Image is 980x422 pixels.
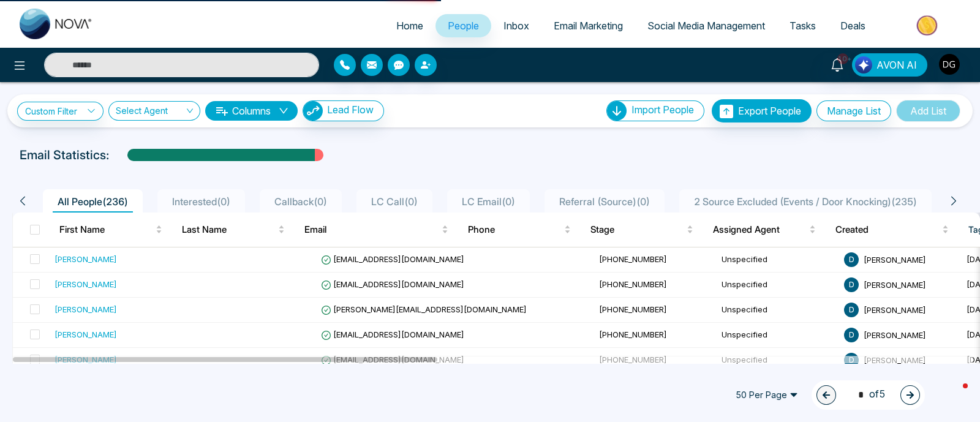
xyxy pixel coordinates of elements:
p: Email Statistics: [20,146,109,164]
div: [PERSON_NAME] [55,353,117,366]
span: [PERSON_NAME] [864,330,926,339]
td: Unspecified [717,348,839,373]
th: Email [295,213,458,247]
span: 2 Source Excluded (Events / Door Knocking) ( 235 ) [689,195,922,208]
span: [EMAIL_ADDRESS][DOMAIN_NAME] [321,279,464,289]
span: Email [304,222,439,237]
span: Export People [738,105,801,117]
a: Lead FlowLead Flow [298,100,384,121]
span: down [279,106,288,116]
div: [PERSON_NAME] [55,303,117,315]
span: First Name [59,222,153,237]
a: Inbox [491,14,541,37]
td: Unspecified [717,298,839,323]
span: People [448,20,479,32]
span: LC Call ( 0 ) [366,195,423,208]
button: Columnsdown [205,101,298,121]
span: D [844,277,859,292]
span: Last Name [182,222,276,237]
span: Callback ( 0 ) [269,195,332,208]
span: D [844,353,859,367]
iframe: Intercom live chat [938,380,968,410]
a: Home [384,14,435,37]
img: Nova CRM Logo [20,9,93,39]
span: Email Marketing [554,20,623,32]
span: Home [396,20,423,32]
button: AVON AI [852,53,927,77]
span: LC Email ( 0 ) [457,195,520,208]
a: Email Marketing [541,14,635,37]
th: Phone [458,213,581,247]
img: Lead Flow [303,101,323,121]
th: Assigned Agent [703,213,826,247]
span: Created [835,222,940,237]
span: [EMAIL_ADDRESS][DOMAIN_NAME] [321,355,464,364]
span: [PHONE_NUMBER] [599,330,667,339]
a: Tasks [777,14,828,37]
img: Lead Flow [855,56,872,73]
img: Market-place.gif [884,12,973,39]
span: [PHONE_NUMBER] [599,279,667,289]
td: Unspecified [717,247,839,273]
span: Inbox [503,20,529,32]
div: [PERSON_NAME] [55,328,117,341]
th: Created [826,213,959,247]
a: People [435,14,491,37]
a: Social Media Management [635,14,777,37]
td: Unspecified [717,323,839,348]
span: [EMAIL_ADDRESS][DOMAIN_NAME] [321,330,464,339]
button: Manage List [816,100,891,121]
span: Stage [590,222,684,237]
span: [PERSON_NAME] [864,254,926,264]
td: Unspecified [717,273,839,298]
span: 10+ [837,53,848,64]
span: Assigned Agent [713,222,807,237]
span: D [844,328,859,342]
span: Import People [631,104,694,116]
span: Deals [840,20,865,32]
span: D [844,303,859,317]
span: [PERSON_NAME] [864,355,926,364]
div: [PERSON_NAME] [55,253,117,265]
span: of 5 [851,386,886,403]
span: AVON AI [876,58,917,72]
th: First Name [50,213,172,247]
span: All People ( 236 ) [53,195,133,208]
span: [PHONE_NUMBER] [599,254,667,264]
a: Custom Filter [17,102,104,121]
span: Phone [468,222,562,237]
span: Social Media Management [647,20,765,32]
span: [PHONE_NUMBER] [599,304,667,314]
div: [PERSON_NAME] [55,278,117,290]
a: Deals [828,14,878,37]
span: [PHONE_NUMBER] [599,355,667,364]
span: [PERSON_NAME] [864,279,926,289]
span: [PERSON_NAME] [864,304,926,314]
span: [EMAIL_ADDRESS][DOMAIN_NAME] [321,254,464,264]
span: Interested ( 0 ) [167,195,235,208]
img: User Avatar [939,54,960,75]
a: 10+ [823,53,852,75]
span: D [844,252,859,267]
span: Referral (Source) ( 0 ) [554,195,655,208]
th: Last Name [172,213,295,247]
span: Tasks [790,20,816,32]
span: Lead Flow [327,104,374,116]
button: Export People [712,99,812,122]
button: Lead Flow [303,100,384,121]
th: Stage [581,213,703,247]
span: [PERSON_NAME][EMAIL_ADDRESS][DOMAIN_NAME] [321,304,527,314]
span: 50 Per Page [727,385,807,405]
